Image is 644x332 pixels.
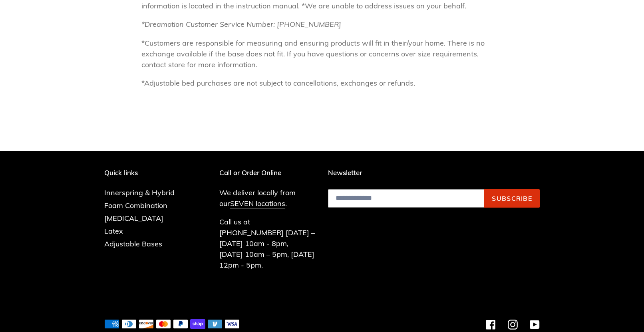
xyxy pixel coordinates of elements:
[104,188,175,197] a: Innerspring & Hybrid
[141,20,341,29] span: *Dreamotion Customer Service Number: [PHONE_NUMBER]
[492,194,532,202] span: Subscribe
[328,189,484,208] input: Email address
[104,239,162,248] a: Adjustable Bases
[219,216,316,270] p: Call us at [PHONE_NUMBER] [DATE] – [DATE] 10am - 8pm, [DATE] 10am – 5pm, [DATE] 12pm - 5pm.
[219,169,316,177] p: Call or Order Online
[328,169,540,177] p: Newsletter
[141,38,485,69] span: *Customers are responsible for measuring and ensuring products will fit in their/your home. There...
[104,226,123,236] a: Latex
[219,187,316,209] p: We deliver locally from our .
[104,214,163,223] a: [MEDICAL_DATA]
[104,169,187,177] p: Quick links
[141,78,415,88] span: *Adjustable bed purchases are not subject to cancellations, exchanges or refunds.
[484,189,540,208] button: Subscribe
[230,199,285,208] a: SEVEN locations
[104,201,167,210] a: Foam Combination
